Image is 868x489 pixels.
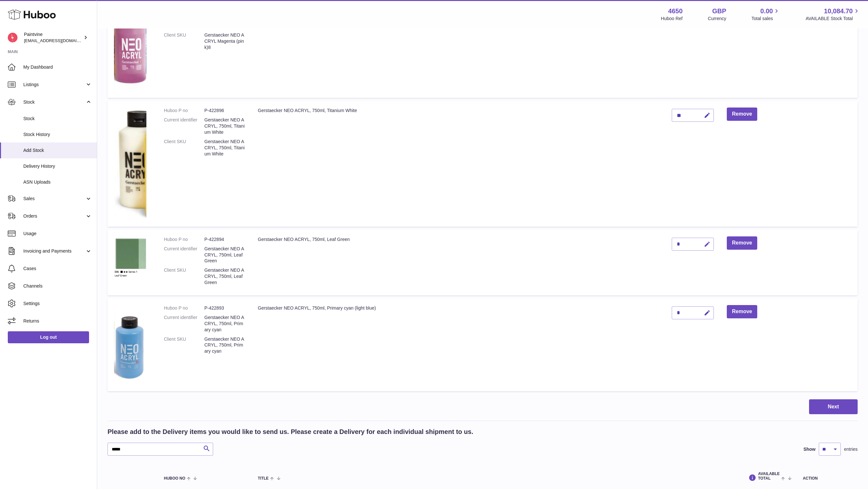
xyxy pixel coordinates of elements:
[164,108,204,114] dt: Huboo P no
[805,7,860,22] a: 10,084.70 AVAILABLE Stock Total
[805,16,860,22] span: AVAILABLE Stock Total
[204,139,245,157] dd: Gerstaecker NEO ACRYL, 750ml, Titanium White
[258,476,268,481] span: Title
[108,427,473,436] h2: Please add to the Delivery items you would like to send us. Please create a Delivery for each ind...
[23,248,85,254] span: Invoicing and Payments
[23,318,92,324] span: Returns
[204,32,245,51] dd: Gerstaecker NEO ACRYL Magenta (pink)8
[804,446,816,452] label: Show
[760,7,773,16] span: 0.00
[727,108,757,121] button: Remove
[164,336,204,355] dt: Client SKU
[8,331,89,343] a: Log out
[758,472,780,480] span: AVAILABLE Total
[24,38,95,43] span: [EMAIL_ADDRESS][DOMAIN_NAME]
[708,16,726,22] div: Currency
[251,101,665,226] td: Gerstaecker NEO ACRYL, 750ml, Titanium White
[164,32,204,51] dt: Client SKU
[23,213,85,219] span: Orders
[251,230,665,295] td: Gerstaecker NEO ACRYL, 750ml, Leaf Green
[23,196,85,202] span: Sales
[23,301,92,307] span: Settings
[23,131,92,138] span: Stock History
[204,305,245,311] dd: P-422893
[114,1,146,90] img: Gerstaecker NEO ACRYL Magenta (pink)
[204,246,245,264] dd: Gerstaecker NEO ACRYL, 750ml, Leaf Green
[114,236,146,277] img: Gerstaecker NEO ACRYL, 750ml, Leaf Green
[751,16,780,22] span: Total sales
[204,108,245,114] dd: P-422896
[727,305,757,318] button: Remove
[164,305,204,311] dt: Huboo P no
[204,236,245,243] dd: P-422894
[23,266,92,272] span: Cases
[844,446,858,452] span: entries
[727,236,757,250] button: Remove
[114,108,146,219] img: Gerstaecker NEO ACRYL, 750ml, Titanium White
[751,7,780,22] a: 0.00 Total sales
[668,7,683,16] strong: 4650
[114,305,146,383] img: Gerstaecker NEO ACRYL, 750ml, Primary cyan (light blue)
[23,116,92,122] span: Stock
[23,64,92,70] span: My Dashboard
[23,179,92,185] span: ASN Uploads
[8,33,17,42] img: euan@paintvine.co.uk
[164,267,204,286] dt: Client SKU
[204,336,245,355] dd: Gerstaecker NEO ACRYL, 750ml, Primary cyan
[809,399,858,415] button: Next
[712,7,726,16] strong: GBP
[661,16,683,22] div: Huboo Ref
[803,476,851,481] div: Action
[164,117,204,135] dt: Current identifier
[23,147,92,154] span: Add Stock
[824,7,853,16] span: 10,084.70
[23,283,92,289] span: Channels
[164,476,185,481] span: Huboo no
[164,246,204,264] dt: Current identifier
[23,163,92,169] span: Delivery History
[204,117,245,135] dd: Gerstaecker NEO ACRYL, 750ml, Titanium White
[23,99,85,105] span: Stock
[164,236,204,243] dt: Huboo P no
[204,314,245,333] dd: Gerstaecker NEO ACRYL, 750ml, Primary cyan
[251,299,665,391] td: Gerstaecker NEO ACRYL, 750ml, Primary cyan (light blue)
[204,267,245,286] dd: Gerstaecker NEO ACRYL, 750ml, Leaf Green
[164,314,204,333] dt: Current identifier
[164,139,204,157] dt: Client SKU
[23,82,85,88] span: Listings
[24,31,82,44] div: Paintvine
[23,231,92,237] span: Usage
